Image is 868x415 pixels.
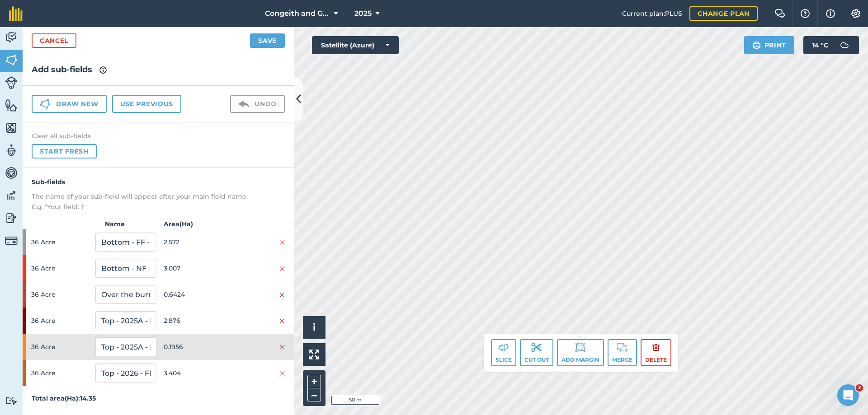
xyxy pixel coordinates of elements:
[250,33,285,48] button: Save
[641,339,671,366] button: Delete
[5,144,18,157] img: svg+xml;base64,PD94bWwgdmVyc2lvbj0iMS4wIiBlbmNvZGluZz0idXRmLTgiPz4KPCEtLSBHZW5lcmF0b3I6IEFkb2JlIE...
[826,8,835,19] img: svg+xml;base64,PHN2ZyB4bWxucz0iaHR0cDovL3d3dy53My5vcmcvMjAwMC9zdmciIHdpZHRoPSIxNyIgaGVpZ2h0PSIxNy...
[23,334,294,360] div: 36 Acre0.1956
[99,65,107,75] img: svg+xml;base64,PHN2ZyB4bWxucz0iaHR0cDovL3d3dy53My5vcmcvMjAwMC9zdmciIHdpZHRoPSIxNyIgaGVpZ2h0PSIxNy...
[90,219,158,229] strong: Name
[31,312,92,329] span: 36 Acre
[164,364,224,382] span: 3.404
[5,98,18,112] img: svg+xml;base64,PHN2ZyB4bWxucz0iaHR0cDovL3d3dy53My5vcmcvMjAwMC9zdmciIHdpZHRoPSI1NiIgaGVpZ2h0PSI2MC...
[850,9,861,18] img: A cog icon
[31,338,92,355] span: 36 Acre
[622,9,682,19] span: Current plan : PLUS
[652,342,660,353] img: svg+xml;base64,PHN2ZyB4bWxucz0iaHR0cDovL3d3dy53My5vcmcvMjAwMC9zdmciIHdpZHRoPSIxOCIgaGVpZ2h0PSIyNC...
[238,98,249,109] img: svg+xml;base64,PD94bWwgdmVyc2lvbj0iMS4wIiBlbmNvZGluZz0idXRmLTgiPz4KPCEtLSBHZW5lcmF0b3I6IEFkb2JlIE...
[491,339,516,366] button: Slice
[164,233,224,251] span: 2.572
[608,339,637,366] button: Merge
[800,9,811,18] img: A question mark icon
[313,322,316,333] span: i
[279,291,285,298] img: svg+xml;base64,PHN2ZyB4bWxucz0iaHR0cDovL3d3dy53My5vcmcvMjAwMC9zdmciIHdpZHRoPSIyMiIgaGVpZ2h0PSIzMC...
[5,234,18,247] img: svg+xml;base64,PD94bWwgdmVyc2lvbj0iMS4wIiBlbmNvZGluZz0idXRmLTgiPz4KPCEtLSBHZW5lcmF0b3I6IEFkb2JlIE...
[32,191,285,201] p: The name of your sub-field will appear after your main field name.
[307,388,321,401] button: –
[23,308,294,334] div: 36 Acre2.876
[31,286,92,303] span: 36 Acre
[689,6,758,21] a: Change plan
[835,36,854,54] img: svg+xml;base64,PD94bWwgdmVyc2lvbj0iMS4wIiBlbmNvZGluZz0idXRmLTgiPz4KPCEtLSBHZW5lcmF0b3I6IEFkb2JlIE...
[32,177,285,187] h4: Sub-fields
[303,316,325,339] button: i
[744,36,795,54] button: Print
[752,40,761,51] img: svg+xml;base64,PHN2ZyB4bWxucz0iaHR0cDovL3d3dy53My5vcmcvMjAwMC9zdmciIHdpZHRoPSIxOSIgaGVpZ2h0PSIyNC...
[164,312,224,329] span: 2.876
[531,342,542,353] img: svg+xml;base64,PD94bWwgdmVyc2lvbj0iMS4wIiBlbmNvZGluZz0idXRmLTgiPz4KPCEtLSBHZW5lcmF0b3I6IEFkb2JlIE...
[32,131,285,140] h4: Clear all sub-fields
[520,339,553,366] button: Cut out
[575,342,586,353] img: svg+xml;base64,PD94bWwgdmVyc2lvbj0iMS4wIiBlbmNvZGluZz0idXRmLTgiPz4KPCEtLSBHZW5lcmF0b3I6IEFkb2JlIE...
[307,375,321,388] button: +
[164,286,224,303] span: 0.6424
[5,121,18,135] img: svg+xml;base64,PHN2ZyB4bWxucz0iaHR0cDovL3d3dy53My5vcmcvMjAwMC9zdmciIHdpZHRoPSI1NiIgaGVpZ2h0PSI2MC...
[23,360,294,386] div: 36 Acre3.404
[279,344,285,351] img: svg+xml;base64,PHN2ZyB4bWxucz0iaHR0cDovL3d3dy53My5vcmcvMjAwMC9zdmciIHdpZHRoPSIyMiIgaGVpZ2h0PSIzMC...
[837,384,859,406] iframe: Intercom live chat
[23,229,294,255] div: 36 Acre2.572
[112,95,181,113] button: Use previous
[856,384,863,392] span: 2
[354,8,372,19] span: 2025
[31,233,92,251] span: 36 Acre
[5,189,18,202] img: svg+xml;base64,PD94bWwgdmVyc2lvbj0iMS4wIiBlbmNvZGluZz0idXRmLTgiPz4KPCEtLSBHZW5lcmF0b3I6IEFkb2JlIE...
[265,8,330,19] span: Congeith and Glaisters
[812,36,828,54] span: 14 ° C
[279,317,285,325] img: svg+xml;base64,PHN2ZyB4bWxucz0iaHR0cDovL3d3dy53My5vcmcvMjAwMC9zdmciIHdpZHRoPSIyMiIgaGVpZ2h0PSIzMC...
[279,265,285,272] img: svg+xml;base64,PHN2ZyB4bWxucz0iaHR0cDovL3d3dy53My5vcmcvMjAwMC9zdmciIHdpZHRoPSIyMiIgaGVpZ2h0PSIzMC...
[5,31,18,44] img: svg+xml;base64,PD94bWwgdmVyc2lvbj0iMS4wIiBlbmNvZGluZz0idXRmLTgiPz4KPCEtLSBHZW5lcmF0b3I6IEFkb2JlIE...
[803,36,859,54] button: 14 °C
[279,370,285,377] img: svg+xml;base64,PHN2ZyB4bWxucz0iaHR0cDovL3d3dy53My5vcmcvMjAwMC9zdmciIHdpZHRoPSIyMiIgaGVpZ2h0PSIzMC...
[230,95,285,113] button: Undo
[557,339,604,366] button: Add margin
[32,95,107,113] button: Draw new
[5,76,18,89] img: svg+xml;base64,PD94bWwgdmVyc2lvbj0iMS4wIiBlbmNvZGluZz0idXRmLTgiPz4KPCEtLSBHZW5lcmF0b3I6IEFkb2JlIE...
[774,9,785,18] img: Two speech bubbles overlapping with the left bubble in the forefront
[5,166,18,180] img: svg+xml;base64,PD94bWwgdmVyc2lvbj0iMS4wIiBlbmNvZGluZz0idXRmLTgiPz4KPCEtLSBHZW5lcmF0b3I6IEFkb2JlIE...
[32,144,97,159] button: Start fresh
[32,33,76,48] a: Cancel
[164,260,224,277] span: 3.007
[23,281,294,308] div: 36 Acre0.6424
[31,260,92,277] span: 36 Acre
[164,338,224,355] span: 0.1956
[23,255,294,281] div: 36 Acre3.007
[5,211,18,225] img: svg+xml;base64,PD94bWwgdmVyc2lvbj0iMS4wIiBlbmNvZGluZz0idXRmLTgiPz4KPCEtLSBHZW5lcmF0b3I6IEFkb2JlIE...
[5,53,18,67] img: svg+xml;base64,PHN2ZyB4bWxucz0iaHR0cDovL3d3dy53My5vcmcvMjAwMC9zdmciIHdpZHRoPSI1NiIgaGVpZ2h0PSI2MC...
[309,350,319,359] img: Four arrows, one pointing top left, one top right, one bottom right and the last bottom left
[279,239,285,246] img: svg+xml;base64,PHN2ZyB4bWxucz0iaHR0cDovL3d3dy53My5vcmcvMjAwMC9zdmciIHdpZHRoPSIyMiIgaGVpZ2h0PSIzMC...
[32,63,285,76] h2: Add sub-fields
[498,342,509,353] img: svg+xml;base64,PD94bWwgdmVyc2lvbj0iMS4wIiBlbmNvZGluZz0idXRmLTgiPz4KPCEtLSBHZW5lcmF0b3I6IEFkb2JlIE...
[32,394,96,402] strong: Total area ( Ha ): 14.35
[9,6,23,21] img: fieldmargin Logo
[617,342,627,353] img: svg+xml;base64,PD94bWwgdmVyc2lvbj0iMS4wIiBlbmNvZGluZz0idXRmLTgiPz4KPCEtLSBHZW5lcmF0b3I6IEFkb2JlIE...
[312,36,399,54] button: Satellite (Azure)
[158,219,294,229] strong: Area ( Ha )
[32,202,285,212] p: E.g. "Your field: 1"
[31,364,92,382] span: 36 Acre
[5,396,18,405] img: svg+xml;base64,PD94bWwgdmVyc2lvbj0iMS4wIiBlbmNvZGluZz0idXRmLTgiPz4KPCEtLSBHZW5lcmF0b3I6IEFkb2JlIE...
